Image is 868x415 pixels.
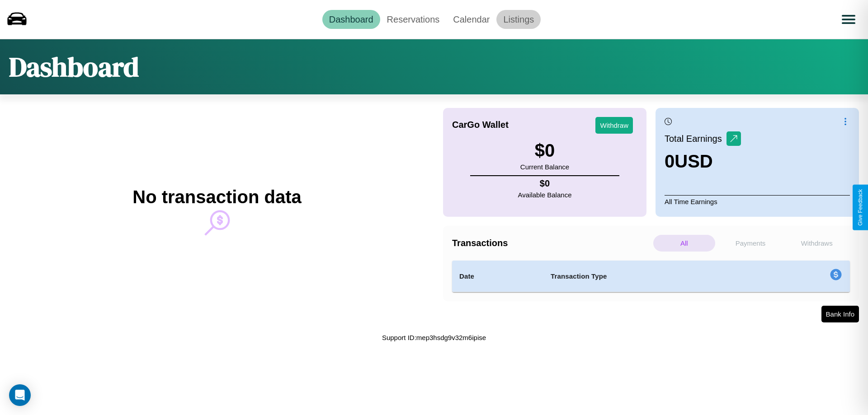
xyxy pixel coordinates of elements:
[665,195,850,208] p: All Time Earnings
[653,235,715,252] p: All
[520,140,569,161] h3: $ 0
[518,189,572,201] p: Available Balance
[452,120,509,130] h4: CarGo Wallet
[496,10,541,29] a: Listings
[595,117,633,134] button: Withdraw
[836,7,861,32] button: Open menu
[720,235,782,252] p: Payments
[520,161,569,173] p: Current Balance
[9,384,31,406] div: Open Intercom Messenger
[786,235,848,252] p: Withdraws
[821,306,859,322] button: Bank Info
[518,178,572,189] h4: $ 0
[132,187,301,207] h2: No transaction data
[382,331,486,344] p: Support ID: mep3hsdg9v32m6ipise
[446,10,496,29] a: Calendar
[9,48,139,85] h1: Dashboard
[665,131,726,147] p: Total Earnings
[322,10,380,29] a: Dashboard
[380,10,447,29] a: Reservations
[551,271,756,282] h4: Transaction Type
[452,261,850,292] table: simple table
[665,151,741,172] h3: 0 USD
[459,271,536,282] h4: Date
[452,238,651,248] h4: Transactions
[857,189,863,226] div: Give Feedback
